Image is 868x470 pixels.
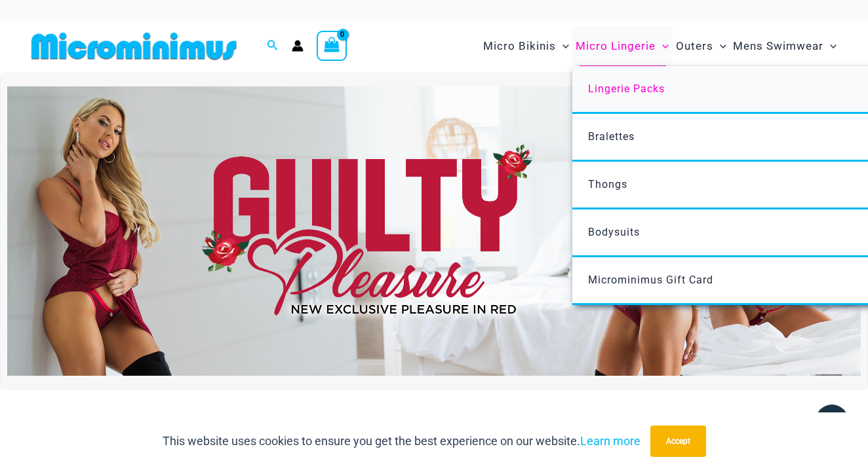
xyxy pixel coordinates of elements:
[267,38,279,54] a: Search icon link
[588,226,640,238] span: Bodysuits
[673,26,730,66] a: OutersMenu ToggleMenu Toggle
[478,24,842,68] nav: Site Navigation
[656,29,669,63] span: Menu Toggle
[26,31,242,61] img: MM SHOP LOGO FLAT
[292,40,304,52] a: Account icon link
[823,29,837,63] span: Menu Toggle
[733,29,823,63] span: Mens Swimwear
[317,31,347,61] a: View Shopping Cart, empty
[163,431,641,451] p: This website uses cookies to ensure you get the best experience on our website.
[572,26,672,66] a: Micro LingerieMenu ToggleMenu Toggle
[556,29,569,63] span: Menu Toggle
[588,274,713,286] span: Microminimus Gift Card
[650,425,706,457] button: Accept
[713,29,726,63] span: Menu Toggle
[483,29,556,63] span: Micro Bikinis
[730,26,840,66] a: Mens SwimwearMenu ToggleMenu Toggle
[588,130,635,143] span: Bralettes
[7,86,861,376] img: Guilty Pleasures Red Lingerie
[588,82,665,95] span: Lingerie Packs
[480,26,572,66] a: Micro BikinisMenu ToggleMenu Toggle
[588,178,627,190] span: Thongs
[676,29,713,63] span: Outers
[576,29,656,63] span: Micro Lingerie
[580,434,641,448] a: Learn more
